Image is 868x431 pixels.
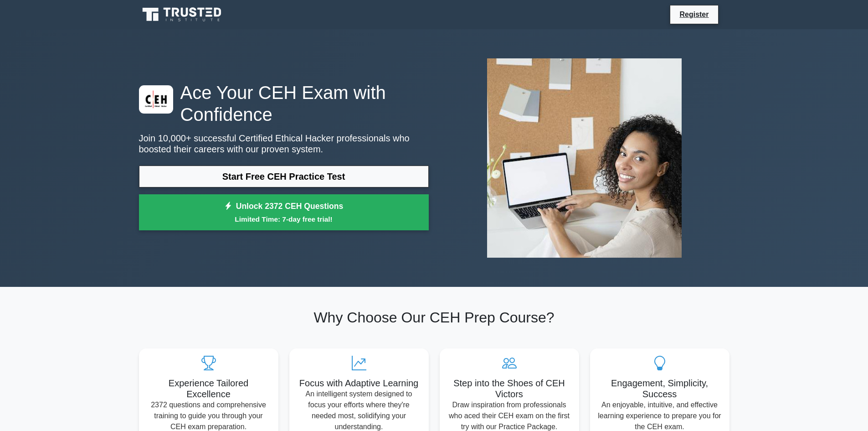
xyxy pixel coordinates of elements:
[597,378,722,400] h5: Engagement, Simplicity, Success
[297,378,421,389] h5: Focus with Adaptive Learning
[150,214,417,224] small: Limited Time: 7-day free trial!
[674,9,714,20] a: Register
[139,166,429,187] a: Start Free CEH Practice Test
[447,378,572,400] h5: Step into the Shoes of CEH Victors
[139,309,729,326] h2: Why Choose Our CEH Prep Course?
[146,378,271,400] h5: Experience Tailored Excellence
[139,82,429,125] h1: Ace Your CEH Exam with Confidence
[139,133,429,155] p: Join 10,000+ successful Certified Ethical Hacker professionals who boosted their careers with our...
[139,194,429,231] a: Unlock 2372 CEH QuestionsLimited Time: 7-day free trial!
